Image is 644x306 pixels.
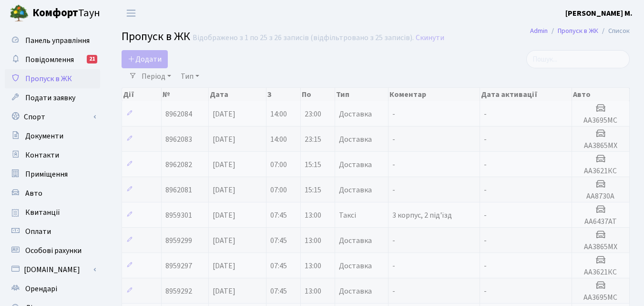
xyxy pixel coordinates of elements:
span: 07:00 [270,185,287,195]
span: 14:00 [270,134,287,145]
span: - [484,286,487,296]
span: - [392,159,395,170]
span: Таун [32,5,100,21]
span: Повідомлення [25,54,74,65]
span: 8959297 [165,261,192,271]
span: Додати [128,54,162,64]
span: 23:15 [305,134,321,145]
th: Тип [335,88,388,101]
span: 13:00 [305,235,321,246]
th: № [162,88,209,101]
span: - [392,185,395,195]
a: Оплати [5,222,100,241]
span: Таксі [339,211,356,219]
span: 8962081 [165,185,192,195]
span: [DATE] [213,286,235,296]
h5: АА6437АТ [576,217,625,226]
span: 07:45 [270,286,287,296]
span: [DATE] [213,210,235,221]
h5: АА3621КС [576,268,625,277]
th: Коментар [388,88,480,101]
span: Квитанції [25,207,60,218]
a: Повідомлення21 [5,50,100,69]
span: Доставка [339,110,372,118]
span: [DATE] [213,109,235,119]
span: Панель управління [25,35,90,46]
a: Приміщення [5,165,100,184]
span: [DATE] [213,134,235,145]
span: 13:00 [305,261,321,271]
a: Особові рахунки [5,241,100,260]
span: 23:00 [305,109,321,119]
a: [DOMAIN_NAME] [5,260,100,279]
a: Пропуск в ЖК [558,26,598,36]
span: Подати заявку [25,93,75,103]
span: Контакти [25,150,59,160]
span: - [392,261,395,271]
a: Подати заявку [5,88,100,107]
a: Пропуск в ЖК [5,69,100,88]
span: 07:45 [270,261,287,271]
span: Доставка [339,287,372,295]
span: 14:00 [270,109,287,119]
th: Дата активації [480,88,572,101]
a: Панель управління [5,31,100,50]
span: Доставка [339,186,372,194]
span: - [484,109,487,119]
span: - [392,109,395,119]
span: 13:00 [305,286,321,296]
div: Відображено з 1 по 25 з 26 записів (відфільтровано з 25 записів). [193,33,414,42]
span: 8962084 [165,109,192,119]
span: 3 корпус, 2 під'їзд [392,210,452,221]
span: - [484,185,487,195]
a: Період [138,68,175,84]
span: Документи [25,131,63,141]
th: З [266,88,301,101]
span: Авто [25,188,42,199]
th: Дата [209,88,266,101]
a: Тип [177,68,203,84]
a: Авто [5,184,100,203]
span: [DATE] [213,235,235,246]
span: - [484,261,487,271]
span: 8959299 [165,235,192,246]
span: Пропуск в ЖК [122,28,190,45]
a: Додати [122,50,168,68]
span: Приміщення [25,169,68,179]
h5: АА3695МС [576,116,625,125]
th: Дії [122,88,162,101]
nav: breadcrumb [516,21,644,41]
span: 15:15 [305,185,321,195]
span: - [484,210,487,221]
a: Квитанції [5,203,100,222]
span: 07:00 [270,159,287,170]
span: Доставка [339,262,372,270]
span: 07:45 [270,210,287,221]
span: - [392,286,395,296]
span: - [484,235,487,246]
li: Список [598,26,630,36]
h5: АА3695МС [576,293,625,302]
a: Контакти [5,146,100,165]
button: Переключити навігацію [119,5,143,21]
a: Документи [5,127,100,146]
a: Скинути [416,33,444,42]
span: Доставка [339,136,372,143]
span: - [484,159,487,170]
span: - [484,134,487,145]
span: 07:45 [270,235,287,246]
a: Орендарі [5,279,100,298]
b: [PERSON_NAME] М. [565,8,633,19]
b: Комфорт [32,5,78,21]
span: 8962082 [165,159,192,170]
span: Пропуск в ЖК [25,74,72,84]
th: По [301,88,335,101]
th: Авто [572,88,630,101]
span: 8959292 [165,286,192,296]
span: Доставка [339,161,372,169]
span: [DATE] [213,261,235,271]
a: Спорт [5,107,100,127]
span: 8959301 [165,210,192,221]
span: - [392,134,395,145]
h5: АА3865МХ [576,141,625,150]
